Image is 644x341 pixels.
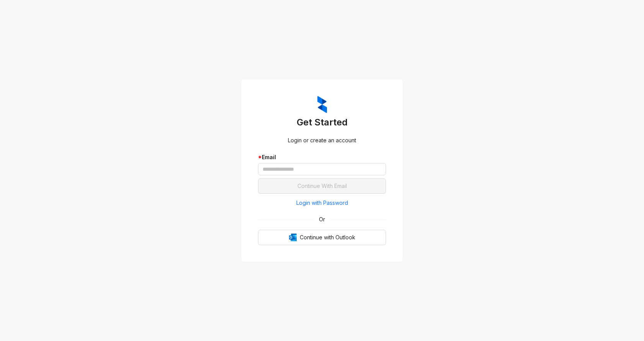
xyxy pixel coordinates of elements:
[296,199,348,207] span: Login with Password
[258,197,386,209] button: Login with Password
[317,96,327,114] img: ZumaIcon
[258,230,386,245] button: OutlookContinue with Outlook
[258,153,386,161] div: Email
[289,234,297,241] img: Outlook
[258,136,386,145] div: Login or create an account
[258,178,386,194] button: Continue With Email
[314,215,330,224] span: Or
[300,233,355,242] span: Continue with Outlook
[258,116,386,128] h3: Get Started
